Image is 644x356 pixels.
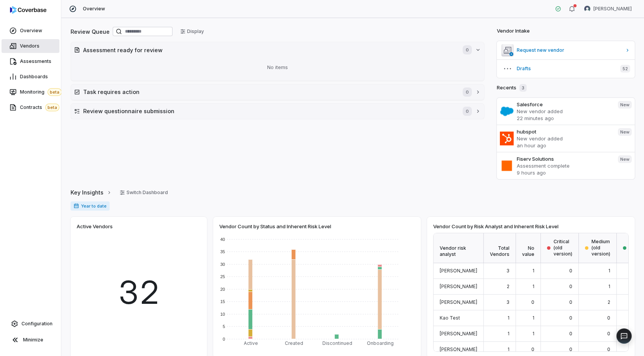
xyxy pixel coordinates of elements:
p: New vendor added [517,135,612,142]
span: 0 [607,315,610,321]
span: 0 [463,107,472,116]
button: Switch Dashboard [115,187,172,198]
span: [PERSON_NAME] [440,283,477,289]
text: 0 [223,337,225,341]
span: Critical (old version) [554,239,572,257]
button: Review questionnaire submission0 [71,104,484,119]
img: Brian Ball avatar [584,6,590,12]
div: No value [516,233,541,263]
span: 2 [507,283,509,289]
span: beta [45,104,59,111]
a: Monitoringbeta [2,85,59,99]
button: Drafts52 [497,59,635,78]
span: 0 [569,315,572,321]
text: 5 [223,324,225,329]
span: 0 [531,299,534,305]
span: Monitoring [20,88,62,96]
span: 1 [532,315,534,321]
p: 22 minutes ago [517,115,612,122]
span: 0 [531,346,534,352]
span: Kao Test [440,315,460,321]
span: Vendors [20,43,39,49]
p: an hour ago [517,142,612,149]
span: [PERSON_NAME] [440,331,477,336]
span: 3 [506,299,509,305]
span: Request new vendor [517,47,622,53]
span: Year to date [71,201,110,211]
span: Vendor Count by Risk Analyst and Inherent Risk Level [433,223,559,230]
span: Vendor Count by Status and Inherent Risk Level [219,223,331,230]
span: 32 [118,268,160,316]
span: 1 [608,268,610,274]
h2: Recents [497,84,527,92]
span: [PERSON_NAME] [593,6,632,12]
a: Fiserv SolutionsAssessment complete9 hours agoNew [497,152,635,179]
a: Vendors [2,39,59,53]
span: [PERSON_NAME] [440,346,477,352]
h3: Fiserv Solutions [517,155,612,162]
text: 40 [220,237,225,242]
text: 20 [220,287,225,292]
span: 0 [463,45,472,54]
span: Overview [83,6,105,12]
text: 25 [220,274,225,279]
button: Display [176,26,209,37]
button: Assessment ready for review0 [71,42,484,58]
button: Task requires action0 [71,84,484,100]
span: New [618,155,632,163]
a: Request new vendor [497,41,635,59]
a: hubspotNew vendor addedan hour agoNew [497,125,635,152]
div: No items [74,58,481,77]
p: 9 hours ago [517,169,612,176]
span: 0 [569,283,572,289]
span: 0 [607,346,610,352]
button: Key Insights [68,185,114,201]
span: Configuration [21,321,53,327]
span: 1 [508,346,509,352]
span: [PERSON_NAME] [440,299,477,305]
span: 2 [608,299,610,305]
h3: hubspot [517,128,612,135]
span: Overview [20,28,42,34]
span: New [618,101,632,109]
span: 0 [569,268,572,274]
a: Overview [2,24,59,38]
h2: Assessment ready for review [83,46,455,54]
h3: Salesforce [517,101,612,108]
span: Drafts [517,66,614,72]
span: 1 [608,283,610,289]
div: Total Vendors [484,233,516,263]
text: 35 [220,249,225,254]
div: Vendor risk analyst [434,233,484,263]
span: 0 [463,87,472,97]
h2: Vendor Intake [497,27,530,35]
span: 3 [519,84,527,92]
span: 0 [607,331,610,336]
span: 1 [532,331,534,336]
span: 52 [620,65,630,73]
span: Assessments [20,58,51,64]
span: 1 [532,268,534,274]
span: Contracts [20,104,59,111]
span: Minimize [23,337,43,343]
a: SalesforceNew vendor added22 minutes agoNew [497,98,635,125]
span: [PERSON_NAME] [440,268,477,274]
span: 1 [508,315,509,321]
a: Dashboards [2,70,59,84]
a: Configuration [3,317,58,331]
span: 1 [532,283,534,289]
a: Assessments [2,54,59,68]
span: New [618,128,632,136]
p: Assessment complete [517,162,612,169]
text: 15 [220,299,225,304]
span: Medium (old version) [591,239,610,257]
h2: Review Queue [71,28,110,36]
span: 1 [508,331,509,336]
svg: Date range for report [74,203,79,209]
span: beta [48,88,62,96]
img: logo-D7KZi-bG.svg [10,6,46,14]
text: 10 [220,312,225,316]
span: 0 [569,346,572,352]
button: Minimize [3,332,58,348]
span: 0 [569,331,572,336]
